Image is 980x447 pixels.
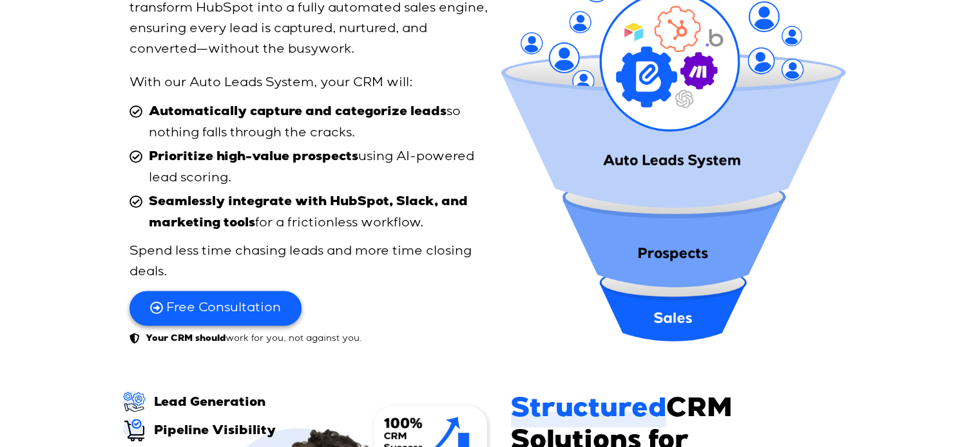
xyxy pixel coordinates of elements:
[146,192,495,234] span: for a frictionless workflow.
[146,102,495,143] span: so nothing falls through the cracks.
[511,395,666,427] span: Structured
[151,393,265,414] span: Lead Generation
[146,147,495,188] span: using AI-powered lead scoring.
[149,196,468,230] b: Seamlessly integrate with HubSpot, Slack, and marketing tools
[149,106,447,119] b: Automatically capture and categorize leads
[149,151,358,164] b: Prioritize high-value prospects
[130,73,495,93] p: With our Auto Leads System, your CRM will:
[130,291,302,325] a: Free Consultation
[130,241,495,282] p: Spend less time chasing leads and more time closing deals.
[166,300,281,316] span: Free Consultation
[151,421,276,442] span: Pipeline Visibility
[142,332,362,345] span: work for you, not against you.
[146,334,226,343] b: Your CRM should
